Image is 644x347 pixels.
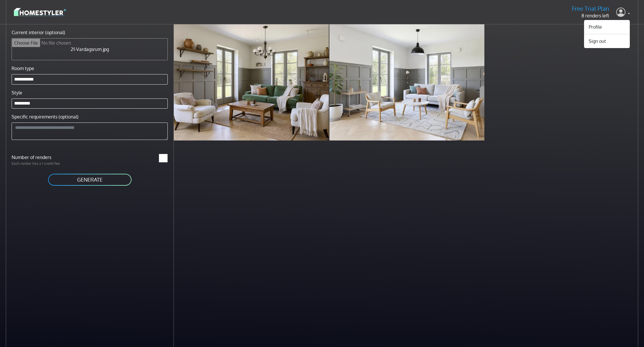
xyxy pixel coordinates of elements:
[12,113,79,120] label: Specific requirements (optional)
[14,7,66,17] img: logo-3de290ba35641baa71223ecac5eacb59cb85b4c7fdf211dc9aaecaaee71ea2f8.svg
[584,36,630,46] button: Sign out
[572,12,609,19] p: 8 renders left
[12,89,22,96] label: Style
[8,154,90,161] label: Number of renders
[48,173,132,186] button: GENERATE
[584,22,630,32] a: Profile
[8,161,90,166] p: Each render has a 1 credit fee
[572,5,609,12] h5: Free Trial Plan
[12,29,65,36] label: Current interior (optional)
[12,65,34,72] label: Room type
